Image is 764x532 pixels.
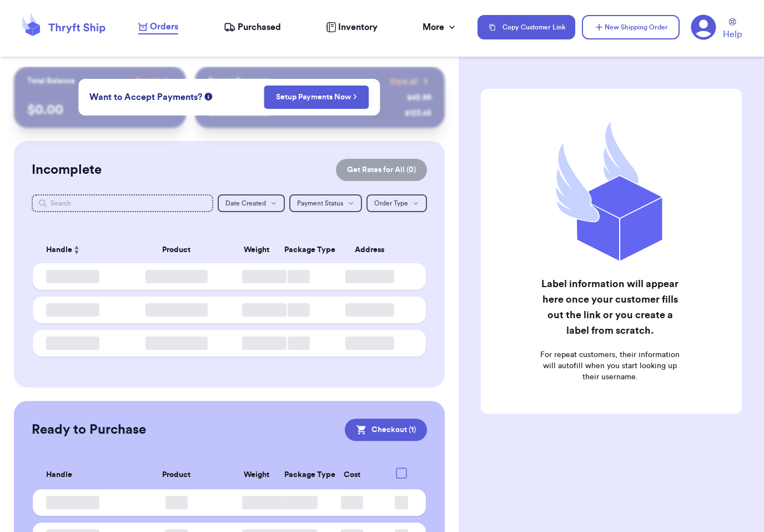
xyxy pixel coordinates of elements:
span: Order Type [374,200,408,207]
span: Help [723,28,742,41]
button: Setup Payments Now [264,86,369,109]
div: $ 45.99 [407,92,431,103]
p: Total Balance [27,76,75,87]
div: $ 123.45 [405,108,431,119]
span: Orders [150,20,178,33]
button: Copy Customer Link [477,15,575,39]
a: Help [723,18,742,41]
a: Orders [138,20,178,34]
p: For repeat customers, their information will autofill when you start looking up their username. [537,349,682,383]
span: Handle [46,469,72,481]
th: Address [320,237,425,263]
th: Product [117,461,235,489]
span: Date Created [225,200,266,207]
th: Product [117,237,235,263]
h2: Ready to Purchase [32,421,146,439]
h2: Incomplete [32,161,102,179]
span: Payment Status [297,200,343,207]
a: Inventory [326,21,378,34]
span: Inventory [338,21,378,34]
span: Payout [135,76,159,87]
h2: Label information will appear here once your customer fills out the link or you create a label fr... [537,276,682,338]
a: Payout [135,76,173,87]
span: Purchased [238,21,281,34]
button: Sort ascending [72,243,81,257]
button: Checkout (1) [345,419,427,441]
a: Purchased [224,21,281,34]
th: Package Type [278,461,320,489]
th: Weight [235,461,278,489]
th: Cost [320,461,383,489]
button: Date Created [218,194,285,212]
button: Payment Status [289,194,362,212]
p: $ 0.00 [27,101,173,119]
button: New Shipping Order [582,15,680,39]
input: Search [32,194,213,212]
th: Package Type [278,237,320,263]
div: More [423,21,458,34]
th: Weight [235,237,278,263]
button: Order Type [366,194,427,212]
a: View all [390,76,431,87]
span: Want to Accept Payments? [89,91,202,104]
p: Recent Payments [208,76,270,87]
a: Setup Payments Now [276,92,358,103]
span: View all [390,76,418,87]
button: Get Rates for All (0) [336,159,427,181]
span: Handle [46,244,72,256]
